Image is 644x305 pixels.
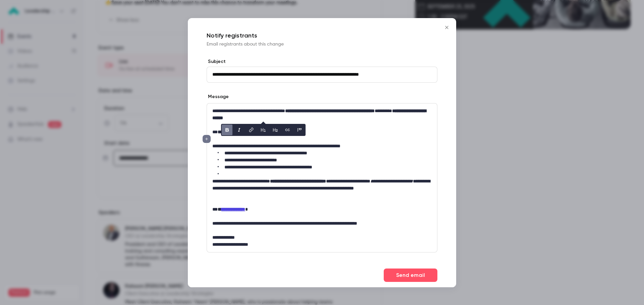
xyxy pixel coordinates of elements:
button: link [246,125,257,135]
button: italic [234,125,245,135]
label: Subject [207,58,437,65]
p: Notify registrants [207,31,437,40]
button: Send email [384,269,437,282]
button: blockquote [294,125,305,135]
button: bold [222,125,232,135]
p: Email registrants about this change [207,41,437,48]
button: Close [440,21,453,34]
div: editor [207,103,437,252]
label: Message [207,93,229,100]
